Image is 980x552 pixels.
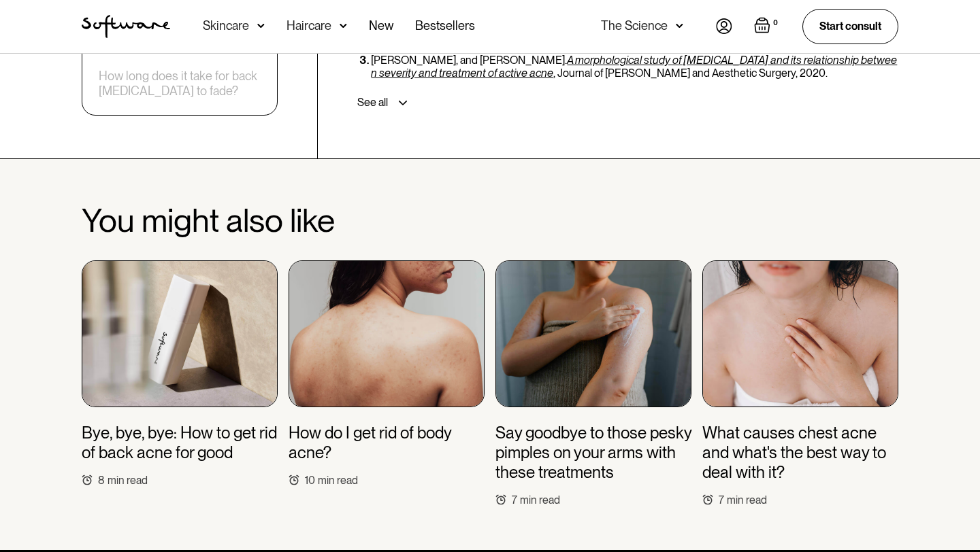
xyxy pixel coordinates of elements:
[98,474,105,487] div: 8
[702,260,898,506] a: What causes chest acne and what's the best way to deal with it?7min read
[495,260,691,506] a: Say goodbye to those pesky pimples on your arms with these treatments7min read
[702,424,898,482] h3: What causes chest acne and what's the best way to deal with it?
[318,474,358,487] div: min read
[82,203,898,239] h2: You might also like
[82,15,170,38] a: home
[82,424,278,463] h3: Bye, bye, bye: How to get rid of back acne for good
[754,17,781,36] a: Open empty cart
[727,494,767,506] div: min read
[601,19,668,33] div: The Science
[357,96,388,109] div: See all
[203,19,249,33] div: Skincare
[495,424,691,482] h3: Say goodbye to those pesky pimples on your arms with these treatments
[520,494,560,506] div: min read
[802,9,898,44] a: Start consult
[289,260,485,487] a: How do I get rid of body acne?10min read
[719,494,724,506] div: 7
[289,424,485,463] h3: How do I get rid of body acne?
[108,474,148,487] div: min read
[82,15,170,38] img: Software Logo
[371,54,897,80] a: A morphological study of [MEDICAL_DATA] and its relationship between severity and treatment of ac...
[512,494,517,506] div: 7
[82,260,278,487] a: Bye, bye, bye: How to get rid of back acne for good8min read
[287,19,331,33] div: Haircare
[676,19,683,33] img: arrow down
[305,474,315,487] div: 10
[99,69,261,98] a: How long does it take for back [MEDICAL_DATA] to fade?
[257,19,265,33] img: arrow down
[371,54,898,80] li: [PERSON_NAME], and [PERSON_NAME]. , Journal of [PERSON_NAME] and Aesthetic Surgery, 2020.
[340,19,347,33] img: arrow down
[770,17,781,29] div: 0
